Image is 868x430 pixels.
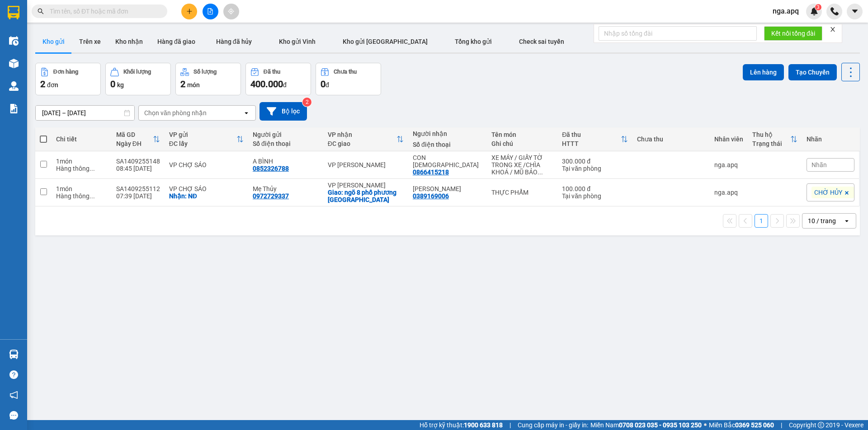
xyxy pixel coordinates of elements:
span: question-circle [9,370,18,379]
div: Số điện thoại [413,141,482,148]
div: Chọn văn phòng nhận [144,108,207,117]
span: 0 [321,79,325,89]
div: ĐC giao [328,140,396,147]
div: 100.000 đ [562,185,628,192]
div: Ngày ĐH [116,140,153,147]
div: 1 món [56,158,107,165]
img: warehouse-icon [9,350,19,359]
button: caret-down [847,4,863,19]
span: ... [538,168,543,176]
span: đơn [47,81,58,89]
div: Số điện thoại [253,140,319,147]
span: caret-down [851,7,859,15]
span: Hàng đã hủy [216,38,252,45]
div: VP CHỢ SÁO [169,185,244,192]
span: kg [117,81,124,89]
div: 08:45 [DATE] [116,165,160,172]
button: file-add [203,4,218,19]
div: Mã GD [116,131,153,138]
span: Hỗ trợ kỹ thuật: [420,420,503,430]
div: Hàng thông thường [56,192,107,200]
button: Chưa thu0đ [316,63,381,95]
span: Cung cấp máy in - giấy in: [518,420,588,430]
div: Nhãn [807,136,854,143]
div: 0389169006 [413,192,449,200]
span: Kết nối tổng đài [771,28,815,38]
span: | [509,420,511,430]
span: Nhãn [811,161,827,168]
div: Trạng thái [752,140,790,147]
button: Bộ lọc [259,102,307,121]
div: Đã thu [562,131,621,138]
div: Người nhận [413,130,482,137]
div: 07:39 [DATE] [116,192,160,200]
button: aim [223,4,239,19]
span: Check sai tuyến [519,38,564,45]
svg: open [243,109,250,117]
div: nga.apq [714,189,743,196]
span: copyright [818,422,824,428]
div: Đơn hàng [53,69,78,75]
div: Chưa thu [637,136,705,143]
div: Ghi chú [491,140,553,147]
div: ĐC lấy [169,140,236,147]
span: 3 [816,4,820,10]
span: aim [228,8,234,14]
div: Mẹ Thủy [253,185,319,192]
div: 0866415218 [413,168,449,176]
span: món [187,81,200,89]
button: 1 [755,214,768,228]
span: 0 [110,79,115,89]
div: Tên món [491,131,553,138]
button: Kết nối tổng đài [764,26,822,41]
span: message [9,411,18,420]
button: Đã thu400.000đ [245,63,311,95]
span: đ [283,81,287,89]
div: nga.apq [714,161,743,168]
div: XE MÁY / GIẤY TỜ TRONG XE /CHÌA KHOÁ / MŨ BẢO HIỂM TRÊN XE [491,154,553,176]
th: Toggle SortBy [748,127,802,151]
div: CON THÁI [413,154,482,168]
img: warehouse-icon [9,81,19,91]
div: VP [PERSON_NAME] [328,161,404,168]
div: SA1409255112 [116,185,160,192]
sup: 2 [302,98,311,107]
span: 400.000 [250,79,283,89]
span: Tổng kho gửi [455,38,492,45]
button: Đơn hàng2đơn [35,63,101,95]
div: 1 món [56,185,107,192]
div: VP [PERSON_NAME] [328,182,404,189]
strong: 1900 633 818 [464,421,503,429]
div: THỰC PHẨM [491,189,553,196]
div: Đã thu [264,69,280,75]
span: nga.apq [765,5,806,17]
div: 0972729337 [253,192,289,200]
img: solution-icon [9,104,19,113]
div: VP nhận [328,131,396,138]
button: Lên hàng [743,64,784,80]
div: Chưa thu [334,69,357,75]
div: SA1409255148 [116,158,160,165]
span: đ [325,81,329,89]
button: Hàng đã giao [150,31,203,52]
button: plus [181,4,197,19]
input: Tìm tên, số ĐT hoặc mã đơn [50,6,156,16]
th: Toggle SortBy [165,127,248,151]
strong: 0369 525 060 [735,421,774,429]
div: Linh Chi [413,185,482,192]
span: Miền Bắc [709,420,774,430]
span: CHỜ HỦY [814,188,842,196]
div: Thu hộ [752,131,790,138]
button: Kho gửi [35,31,72,52]
div: A BÌNH [253,158,319,165]
div: Nhân viên [714,136,743,143]
span: ... [90,192,95,200]
th: Toggle SortBy [112,127,165,151]
div: Chi tiết [56,136,107,143]
div: 0852326788 [253,165,289,172]
div: Số lượng [193,69,217,75]
div: HTTT [562,140,621,147]
span: ... [90,165,95,172]
span: close [830,26,836,33]
span: | [781,420,782,430]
